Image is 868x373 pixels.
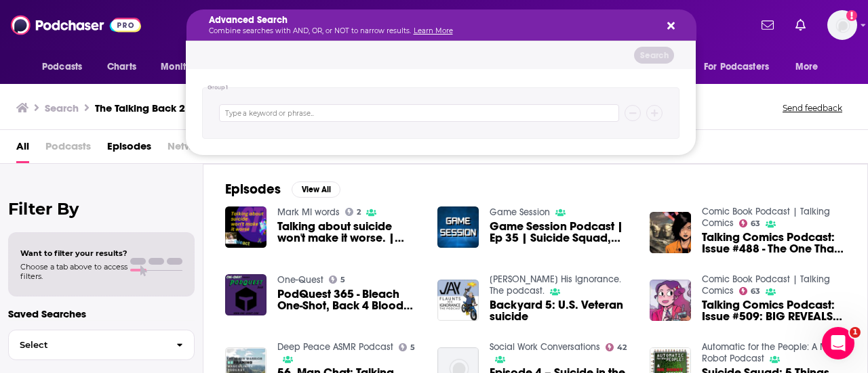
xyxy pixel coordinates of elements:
[225,181,281,198] h2: Episodes
[219,104,619,122] input: Type a keyword or phrase...
[490,206,550,218] a: Game Session
[634,47,674,64] button: Search
[702,232,846,255] a: Talking Comics Podcast: Issue #488 - The One That Almost Got Away
[606,343,627,351] a: 42
[8,199,195,219] h2: Filter By
[107,135,151,163] a: Episodes
[225,181,340,198] a: EpisodesView All
[208,85,229,91] h4: Group 1
[277,221,421,244] a: Talking about suicide won't make it worse. | Shattered The Podcast [STP] #westfieldlocalheroes
[702,299,846,322] span: Talking Comics Podcast: Issue #509: BIG REVEALS w/ [PERSON_NAME]!!!
[45,135,91,163] span: Podcasts
[490,221,633,244] a: Game Session Podcast | Ep 35 | Suicide Squad, Back 4 Blood, Boyfriend Dungeon, Outlast 2, and more!
[751,221,760,227] span: 63
[704,58,769,76] span: For Podcasters
[151,54,226,80] button: open menu
[20,248,127,258] span: Want to filter your results?
[42,58,82,76] span: Podcasts
[490,273,621,297] a: Jay Flaunts His Ignorance. The podcast.
[437,206,479,248] img: Game Session Podcast | Ep 35 | Suicide Squad, Back 4 Blood, Boyfriend Dungeon, Outlast 2, and more!
[225,274,267,315] img: PodQuest 365 - Bleach One-Shot, Back 4 Blood Beta, and The Suicide Squad
[850,327,861,338] span: 1
[399,343,416,351] a: 5
[329,276,346,284] a: 5
[340,277,345,283] span: 5
[827,10,857,40] img: User Profile
[107,58,136,76] span: Charts
[827,10,857,40] span: Logged in as LBraverman
[292,181,340,198] button: View All
[650,280,691,321] img: Talking Comics Podcast: Issue #509: BIG REVEALS w/ Kristen Gudsnuk!!!
[795,58,818,76] span: More
[846,10,857,21] svg: Add a profile image
[11,12,141,38] img: Podchaser - Follow, Share and Rate Podcasts
[695,54,789,80] button: open menu
[209,28,652,35] p: Combine searches with AND, OR, or NOT to narrow results.
[277,274,323,286] a: One-Quest
[410,345,415,351] span: 5
[45,102,79,114] h3: Search
[778,102,846,114] button: Send feedback
[702,299,846,322] a: Talking Comics Podcast: Issue #509: BIG REVEALS w/ Kristen Gudsnuk!!!
[8,307,195,320] p: Saved Searches
[20,262,127,281] span: Choose a tab above to access filters.
[199,9,709,41] div: Search podcasts, credits, & more...
[786,54,835,80] button: open menu
[161,58,209,76] span: Monitoring
[739,219,761,227] a: 63
[8,330,195,360] button: Select
[702,341,833,364] a: Automatic for the People: A Mr. Robot Podcast
[414,26,453,35] a: Learn More
[345,208,361,216] a: 2
[650,212,691,253] img: Talking Comics Podcast: Issue #488 - The One That Almost Got Away
[277,206,340,218] a: Mark MI words
[98,54,144,80] a: Charts
[751,288,760,294] span: 63
[490,341,600,353] a: Social Work Conversations
[437,280,479,321] img: Backyard 5: U.S. Veteran suicide
[357,209,361,215] span: 2
[16,135,29,163] a: All
[33,54,100,80] button: open menu
[827,10,857,40] button: Show profile menu
[167,135,213,163] span: Networks
[756,14,779,37] a: Show notifications dropdown
[790,14,811,37] a: Show notifications dropdown
[277,288,421,311] a: PodQuest 365 - Bleach One-Shot, Back 4 Blood Beta, and The Suicide Squad
[225,206,267,248] img: Talking about suicide won't make it worse. | Shattered The Podcast [STP] #westfieldlocalheroes
[9,341,165,349] span: Select
[702,206,830,229] a: Comic Book Podcast | Talking Comics
[617,345,627,351] span: 42
[490,299,633,322] a: Backyard 5: U.S. Veteran suicide
[209,16,652,25] h5: Advanced Search
[739,287,761,295] a: 63
[822,327,854,359] iframe: Intercom live chat
[277,341,393,353] a: Deep Peace ASMR Podcast
[702,273,830,297] a: Comic Book Podcast | Talking Comics
[95,102,268,114] h3: The Talking Back 2 Suicide podcast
